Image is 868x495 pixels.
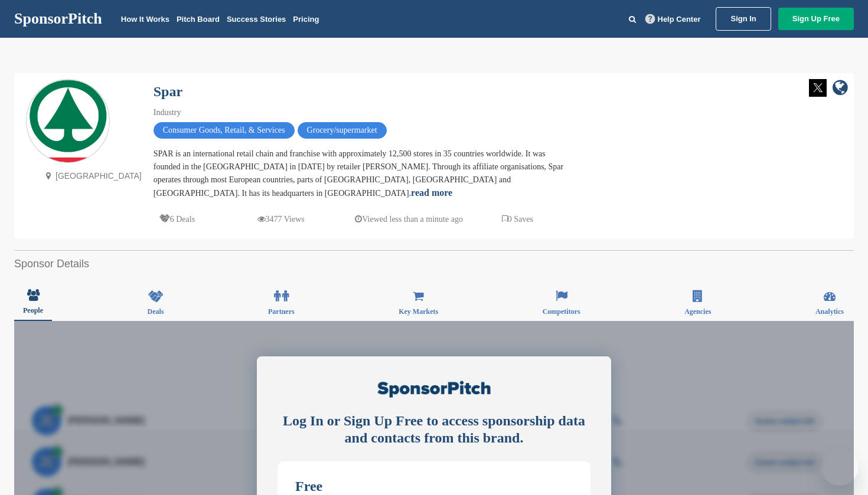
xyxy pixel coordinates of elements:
[257,212,305,227] p: 3477 Views
[278,412,590,447] div: Log In or Sign Up Free to access sponsorship data and contacts from this brand.
[815,308,844,315] span: Analytics
[154,106,567,119] div: Industry
[14,11,102,27] a: SponsorPitch
[298,122,387,139] span: Grocery/supermarket
[177,15,220,24] a: Pitch Board
[295,479,573,493] div: Free
[41,169,142,183] p: [GEOGRAPHIC_DATA]
[121,15,169,24] a: How It Works
[778,8,854,30] a: Sign Up Free
[684,308,711,315] span: Agencies
[716,7,771,31] a: Sign In
[154,122,295,139] span: Consumer Goods, Retail, & Services
[14,256,854,272] h2: Sponsor Details
[355,212,463,227] p: Viewed less than a minute ago
[821,448,859,486] iframe: Button to launch messaging window
[27,80,109,178] img: Sponsorpitch & Spar
[543,308,580,315] span: Competitors
[833,79,848,99] a: company link
[154,84,182,99] a: Spar
[411,188,452,198] a: read more
[643,12,703,26] a: Help Center
[809,79,827,97] img: Twitter white
[154,147,567,200] div: SPAR is an international retail chain and franchise with approximately 12,500 stores in 35 countr...
[227,15,286,24] a: Success Stories
[23,307,43,314] span: People
[502,212,533,227] p: 0 Saves
[159,212,195,227] p: 6 Deals
[268,308,295,315] span: Partners
[148,308,164,315] span: Deals
[293,15,319,24] a: Pricing
[399,308,438,315] span: Key Markets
